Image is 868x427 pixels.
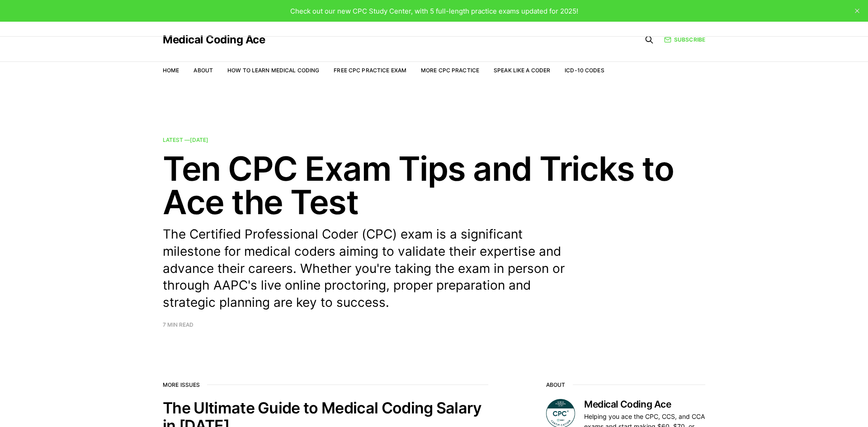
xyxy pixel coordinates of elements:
a: Subscribe [664,35,705,44]
a: Latest —[DATE] Ten CPC Exam Tips and Tricks to Ace the Test The Certified Professional Coder (CPC... [163,137,705,328]
a: Medical Coding Ace [163,34,265,45]
span: 7 min read [163,322,193,328]
button: close [850,4,864,18]
h2: More issues [163,382,488,388]
h3: Medical Coding Ace [584,399,705,410]
a: More CPC Practice [421,67,479,74]
a: Home [163,67,179,74]
iframe: portal-trigger [721,383,868,427]
span: Latest — [163,136,208,143]
a: Free CPC Practice Exam [334,67,406,74]
a: ICD-10 Codes [565,67,604,74]
span: Check out our new CPC Study Center, with 5 full-length practice exams updated for 2025! [290,7,578,15]
a: How to Learn Medical Coding [227,67,319,74]
h2: About [546,382,705,388]
time: [DATE] [190,136,208,143]
a: About [193,67,213,74]
a: Speak Like a Coder [494,67,550,74]
h2: Ten CPC Exam Tips and Tricks to Ace the Test [163,152,705,219]
p: The Certified Professional Coder (CPC) exam is a significant milestone for medical coders aiming ... [163,226,579,311]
